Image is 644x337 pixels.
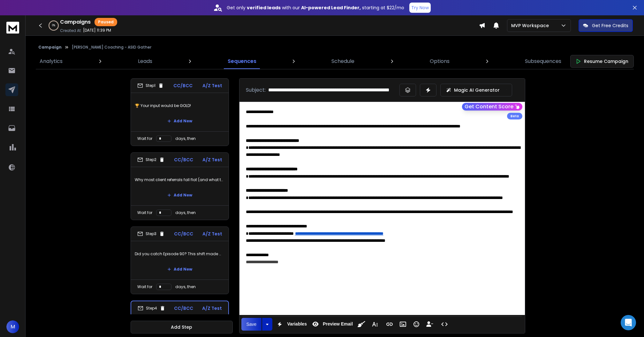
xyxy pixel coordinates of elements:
[355,318,367,331] button: Clean HTML
[174,305,193,311] p: CC/BCC
[383,318,396,331] button: Insert Link (⌘K)
[138,305,165,311] div: Step 4
[137,231,165,237] div: Step 3
[174,231,193,237] p: CC/BCC
[135,97,225,115] p: 🏆 Your input would be GOLD!
[511,22,551,29] p: MVP Workspace
[134,54,156,69] a: Leads
[60,18,91,26] h1: Campaigns
[438,318,451,331] button: Code View
[440,84,512,96] button: Magic AI Generator
[135,171,225,189] p: Why most client referrals fall flat (and what to do instead)
[331,57,354,65] p: Schedule
[202,305,222,311] p: A/Z Test
[424,318,436,331] button: Insert Unsubscribe Link
[36,54,66,69] a: Analytics
[202,231,222,237] p: A/Z Test
[137,284,152,289] p: Wait for
[570,55,634,68] button: Resume Campaign
[131,152,229,220] li: Step2CC/BCCA/Z TestWhy most client referrals fall flat (and what to do instead)Add NewWait forday...
[246,86,266,94] p: Subject:
[6,320,19,333] button: M
[131,226,229,294] li: Step3CC/BCCA/Z TestDid you catch Episode 90? This shift made my business skyrocketAdd NewWait for...
[426,54,453,69] a: Options
[579,19,633,32] button: Get Free Credits
[274,318,308,331] button: Variables
[175,136,196,141] p: days, then
[411,4,429,11] p: Try Now
[328,54,358,69] a: Schedule
[410,318,422,331] button: Emoticons
[228,57,256,65] p: Sequences
[175,210,196,215] p: days, then
[322,321,354,327] span: Preview Email
[137,136,152,141] p: Wait for
[162,263,197,276] button: Add New
[309,318,354,331] button: Preview Email
[224,54,260,69] a: Sequences
[52,24,55,27] p: 0 %
[409,3,431,13] button: Try Now
[95,18,117,26] div: Paused
[241,318,262,331] button: Save
[247,4,281,11] strong: verified leads
[135,245,225,263] p: Did you catch Episode 90? This shift made my business skyrocket
[202,82,222,89] p: A/Z Test
[60,28,82,33] p: Created At:
[38,45,62,50] button: Campaign
[507,113,522,119] div: Beta
[138,57,152,65] p: Leads
[286,321,308,327] span: Variables
[40,57,63,65] p: Analytics
[175,284,196,289] p: days, then
[137,210,152,215] p: Wait for
[131,321,233,333] button: Add Step
[162,189,197,202] button: Add New
[173,82,193,89] p: CC/BCC
[131,78,229,146] li: Step1CC/BCCA/Z Test🏆 Your input would be GOLD!Add NewWait fordays, then
[521,54,565,69] a: Subsequences
[397,318,409,331] button: Insert Image (⌘P)
[525,57,561,65] p: Subsequences
[202,157,222,163] p: A/Z Test
[621,315,636,330] div: Open Intercom Messenger
[162,115,197,127] button: Add New
[369,318,381,331] button: More Text
[227,4,404,11] p: Get only with our starting at $22/mo
[137,157,165,163] div: Step 2
[174,157,193,163] p: CC/BCC
[72,45,151,50] p: [PERSON_NAME] Coaching - ASID Gather
[430,57,450,65] p: Options
[592,22,628,29] p: Get Free Credits
[137,83,164,88] div: Step 1
[6,22,19,34] img: logo
[301,4,361,11] strong: AI-powered Lead Finder,
[83,28,111,33] p: [DATE] 11:39 PM
[462,103,522,111] button: Get Content Score
[454,87,500,93] p: Magic AI Generator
